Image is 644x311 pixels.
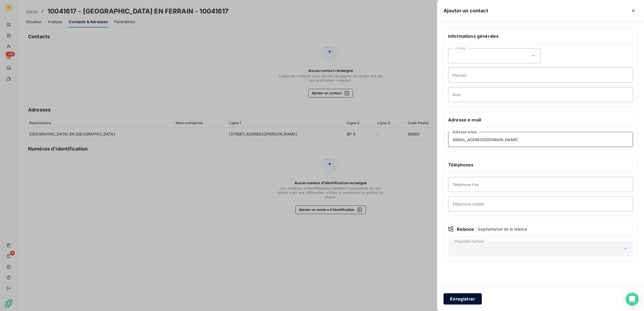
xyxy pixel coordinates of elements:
span: - Segmentation de la relance [475,226,527,232]
input: placeholder [448,196,633,211]
input: placeholder [448,132,633,147]
div: Relance [448,226,633,232]
button: Enregistrer [444,293,482,305]
input: placeholder [448,87,633,102]
input: placeholder [448,177,633,192]
h6: Adresse e-mail [448,117,633,123]
h6: Téléphones [448,162,633,168]
h6: Informations générales [448,33,633,39]
div: Open Intercom Messenger [626,293,639,306]
h5: Ajouter un contact [444,7,488,15]
input: placeholder [448,68,633,83]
